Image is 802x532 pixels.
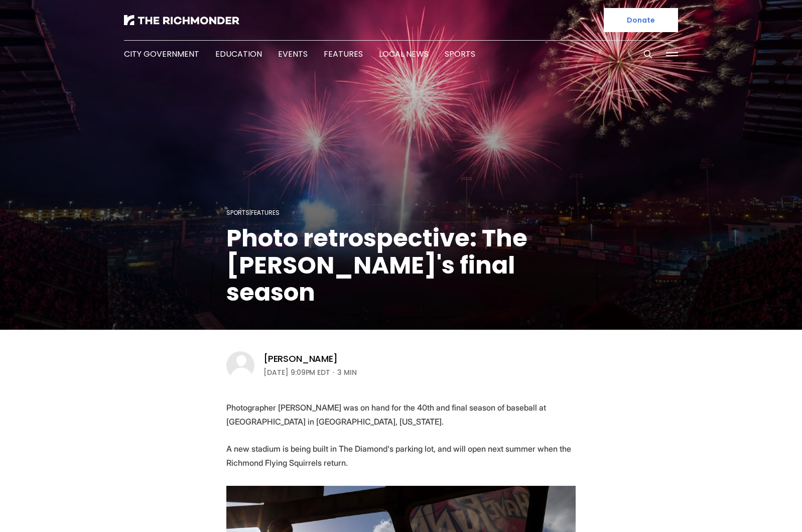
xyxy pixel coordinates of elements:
[445,48,475,60] a: Sports
[640,47,655,62] button: Search this site
[226,207,576,219] div: |
[337,366,357,378] span: 3 min
[226,208,249,217] a: Sports
[324,48,363,60] a: Features
[226,225,576,306] h1: Photo retrospective: The [PERSON_NAME]'s final season
[263,353,338,365] a: [PERSON_NAME]
[717,483,802,532] iframe: portal-trigger
[124,48,199,60] a: City Government
[226,401,576,429] p: Photographer [PERSON_NAME] was on hand for the 40th and final season of baseball at [GEOGRAPHIC_D...
[379,48,429,60] a: Local News
[251,208,280,217] a: Features
[215,48,262,60] a: Education
[263,366,330,378] time: [DATE] 9:09PM EDT
[278,48,308,60] a: Events
[226,442,576,470] p: A new stadium is being built in The Diamond's parking lot, and will open next summer when the Ric...
[124,15,239,25] img: The Richmonder
[604,8,678,32] a: Donate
